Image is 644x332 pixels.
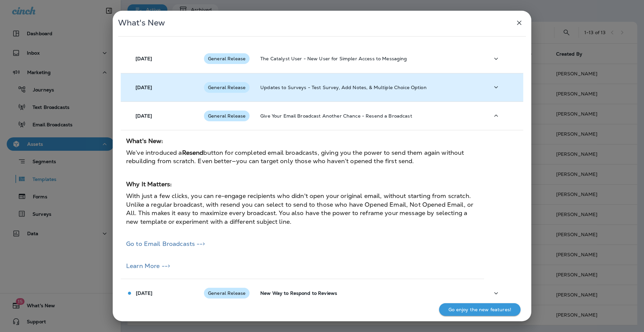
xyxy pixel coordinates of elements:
a: Learn More --> [126,262,170,270]
a: Go to Email Broadcasts --> [126,240,205,248]
span: With just a few clicks, you can re-engage recipients who didn't open your original email, without... [126,192,473,225]
strong: What's New: [126,137,163,145]
p: Updates to Surveys - Test Survey, Add Notes, & Multiple Choice Option [260,85,479,90]
span: General Release [204,290,250,296]
span: General Release [204,113,250,119]
strong: Why It Matters: [126,180,172,188]
span: What's New [118,18,165,28]
p: [DATE] [136,85,152,90]
p: [DATE] [136,290,152,296]
span: We’ve introduced a [126,149,182,156]
button: Go enjoy the new features! [439,303,521,316]
span: button for completed email broadcasts, giving you the power to send them again without rebuilding... [126,149,464,165]
p: New Way to Respond to Reviews [260,290,479,296]
span: General Release [204,56,250,61]
p: [DATE] [136,56,152,61]
p: The Catalyst User - New User for Simpler Access to Messaging [260,56,479,61]
strong: Resend [182,149,204,156]
p: Go enjoy the new features! [448,307,511,312]
span: General Release [204,85,250,90]
p: Give Your Email Broadcast Another Chance - Resend a Broadcast [260,113,479,119]
p: [DATE] [136,113,152,119]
